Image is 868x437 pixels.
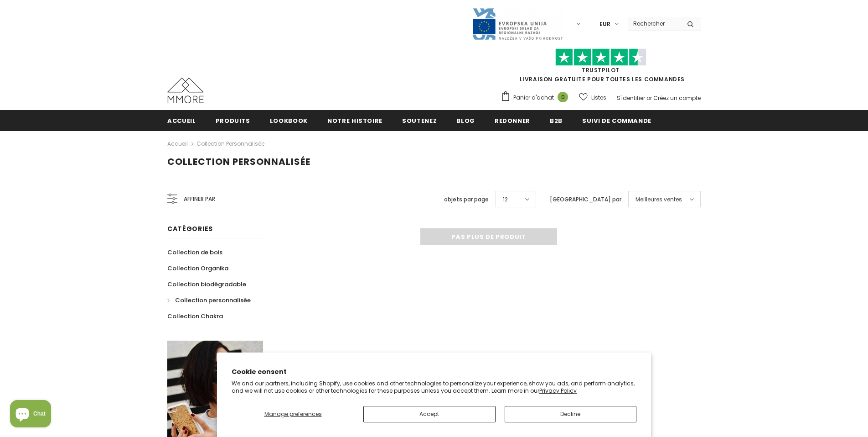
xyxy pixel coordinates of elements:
[579,90,606,105] a: Listes
[503,195,508,204] span: 12
[582,116,651,125] span: Suivi de commande
[167,244,222,260] a: Collection de bois
[550,116,563,125] span: B2B
[550,110,563,131] a: B2B
[599,20,610,29] span: EUR
[167,110,196,131] a: Accueil
[628,17,680,30] input: Search Site
[550,195,621,204] label: [GEOGRAPHIC_DATA] par
[402,116,437,125] span: soutenez
[167,138,188,149] a: Accueil
[232,380,636,394] p: We and our partners, including Shopify, use cookies and other technologies to personalize your ex...
[472,20,563,27] a: Javni Razpis
[167,280,246,289] span: Collection biodégradable
[635,195,682,204] span: Meilleures ventes
[402,110,437,131] a: soutenez
[444,195,489,204] label: objets par page
[327,110,382,131] a: Notre histoire
[167,308,223,324] a: Collection Chakra
[495,116,530,125] span: Redonner
[167,78,204,103] img: Cas MMORE
[167,155,310,168] span: Collection personnalisée
[167,260,228,276] a: Collection Organika
[167,224,213,233] span: Catégories
[232,367,636,377] h2: Cookie consent
[653,94,701,102] a: Créez un compte
[167,292,251,308] a: Collection personnalisée
[513,93,554,102] span: Panier d'achat
[501,53,701,83] span: LIVRAISON GRATUITE POUR TOUTES LES COMMANDES
[558,92,568,102] span: 0
[270,116,308,125] span: Lookbook
[363,406,496,422] button: Accept
[582,110,651,131] a: Suivi de commande
[7,400,54,430] inbox-online-store-chat: Shopify online store chat
[167,248,222,257] span: Collection de bois
[264,410,322,418] span: Manage preferences
[582,66,620,74] a: TrustPilot
[591,93,606,102] span: Listes
[539,387,577,395] a: Privacy Policy
[617,94,645,102] a: S'identifier
[495,110,530,131] a: Redonner
[456,110,475,131] a: Blog
[505,406,637,422] button: Decline
[167,276,246,292] a: Collection biodégradable
[472,7,563,41] img: Javni Razpis
[184,194,215,204] span: Affiner par
[175,296,251,305] span: Collection personnalisée
[327,116,382,125] span: Notre histoire
[456,116,475,125] span: Blog
[270,110,308,131] a: Lookbook
[232,406,354,422] button: Manage preferences
[646,94,652,102] span: or
[167,116,196,125] span: Accueil
[167,264,228,273] span: Collection Organika
[196,140,264,147] a: Collection personnalisée
[501,91,573,105] a: Panier d'achat 0
[167,312,223,321] span: Collection Chakra
[216,116,250,125] span: Produits
[216,110,250,131] a: Produits
[555,48,646,66] img: Faites confiance aux étoiles pilotes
